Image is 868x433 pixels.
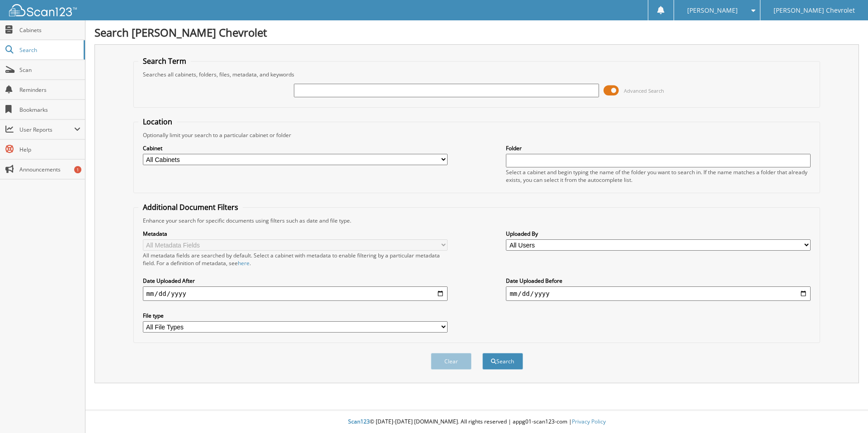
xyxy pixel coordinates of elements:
[19,86,80,94] span: Reminders
[238,259,250,267] a: here
[506,286,811,301] input: end
[506,168,811,184] div: Select a cabinet and begin typing the name of the folder you want to search in. If the name match...
[143,286,448,301] input: start
[774,8,855,13] span: [PERSON_NAME] Chevrolet
[19,106,80,114] span: Bookmarks
[74,166,81,173] div: 1
[138,71,816,78] div: Searches all cabinets, folders, files, metadata, and keywords
[143,230,448,238] label: Metadata
[687,8,738,13] span: [PERSON_NAME]
[9,4,77,16] img: scan123-logo-white.svg
[94,25,859,40] h1: Search [PERSON_NAME] Chevrolet
[506,277,811,285] label: Date Uploaded Before
[431,353,472,370] button: Clear
[85,411,868,433] div: © [DATE]-[DATE] [DOMAIN_NAME]. All rights reserved | appg01-scan123-com |
[138,202,243,212] legend: Additional Document Filters
[19,146,80,153] span: Help
[506,144,811,152] label: Folder
[348,418,370,425] span: Scan123
[19,46,79,54] span: Search
[19,166,80,173] span: Announcements
[482,353,523,370] button: Search
[506,230,811,238] label: Uploaded By
[143,312,448,319] label: File type
[624,87,664,94] span: Advanced Search
[19,66,80,74] span: Scan
[138,117,177,127] legend: Location
[19,26,80,34] span: Cabinets
[143,252,448,267] div: All metadata fields are searched by default. Select a cabinet with metadata to enable filtering b...
[138,56,191,66] legend: Search Term
[143,277,448,285] label: Date Uploaded After
[138,217,816,224] div: Enhance your search for specific documents using filters such as date and file type.
[143,144,448,152] label: Cabinet
[19,126,74,133] span: User Reports
[138,131,816,139] div: Optionally limit your search to a particular cabinet or folder
[572,418,606,425] a: Privacy Policy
